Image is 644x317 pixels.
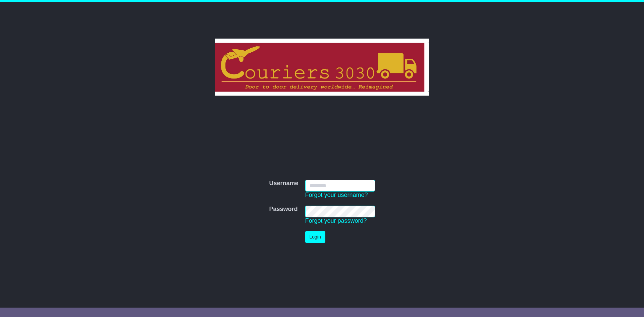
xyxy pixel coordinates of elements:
button: Login [305,231,325,243]
a: Forgot your password? [305,217,367,224]
a: Forgot your username? [305,192,368,198]
img: Couriers 3030 [215,39,429,96]
label: Password [269,206,298,213]
label: Username [269,180,298,187]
